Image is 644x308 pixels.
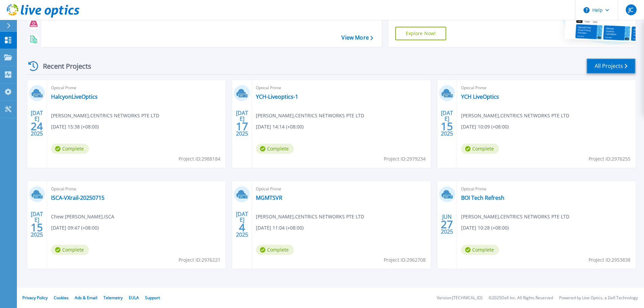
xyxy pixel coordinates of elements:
[395,27,447,40] a: Explore Now!
[54,295,69,301] a: Cookies
[51,84,221,92] span: Optical Prime
[559,296,638,300] li: Powered by Live Optics, a Dell Technology
[22,295,48,301] a: Privacy Policy
[461,93,499,100] a: YCH LiveOptics
[256,194,282,201] a: MGMTSVR
[145,295,160,301] a: Support
[31,123,43,129] span: 24
[461,84,631,92] span: Optical Prime
[461,144,499,154] span: Complete
[236,212,248,237] div: [DATE] 2025
[30,212,43,237] div: [DATE] 2025
[384,256,426,264] span: Project ID: 2962708
[236,123,248,129] span: 17
[488,296,553,300] li: © 2025 Dell Inc. All Rights Reserved
[461,224,509,232] span: [DATE] 10:28 (+08:00)
[256,93,298,100] a: YCH-Liveoptics-1
[628,7,633,13] span: JC
[51,93,98,100] a: HalcyonLiveOptics
[589,155,630,163] span: Project ID: 2976255
[589,256,630,264] span: Project ID: 2953838
[256,144,294,154] span: Complete
[256,112,364,119] span: [PERSON_NAME] , CENTRICS NETWORKS PTE LTD
[384,155,426,163] span: Project ID: 2979234
[437,296,482,300] li: Version: [TECHNICAL_ID]
[440,111,453,136] div: [DATE] 2025
[178,155,220,163] span: Project ID: 2988184
[178,256,220,264] span: Project ID: 2976221
[461,112,569,119] span: [PERSON_NAME] , CENTRICS NETWORKS PTE LTD
[239,224,245,230] span: 4
[51,224,99,232] span: [DATE] 09:47 (+08:00)
[341,34,373,41] a: View More
[256,213,364,220] span: [PERSON_NAME] , CENTRICS NETWORKS PTE LTD
[256,224,304,232] span: [DATE] 11:04 (+08:00)
[587,58,636,74] a: All Projects
[256,245,294,255] span: Complete
[51,112,159,119] span: [PERSON_NAME] , CENTRICS NETWORKS PTE LTD
[256,185,426,193] span: Optical Prime
[75,295,97,301] a: Ads & Email
[51,213,114,220] span: Chew [PERSON_NAME] , ISCA
[129,295,139,301] a: EULA
[51,144,89,154] span: Complete
[256,84,426,92] span: Optical Prime
[103,295,123,301] a: Telemetry
[461,194,504,201] a: BOI Tech Refresh
[51,123,99,131] span: [DATE] 15:38 (+08:00)
[51,194,104,201] a: ISCA-VXrail-20250715
[441,221,453,227] span: 27
[440,212,453,237] div: JUN 2025
[461,245,499,255] span: Complete
[236,111,248,136] div: [DATE] 2025
[51,245,89,255] span: Complete
[461,123,509,131] span: [DATE] 10:09 (+08:00)
[461,213,569,220] span: [PERSON_NAME] , CENTRICS NETWORKS PTE LTD
[461,185,631,193] span: Optical Prime
[30,111,43,136] div: [DATE] 2025
[26,58,100,74] div: Recent Projects
[51,185,221,193] span: Optical Prime
[256,123,304,131] span: [DATE] 14:14 (+08:00)
[441,123,453,129] span: 15
[31,224,43,230] span: 15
